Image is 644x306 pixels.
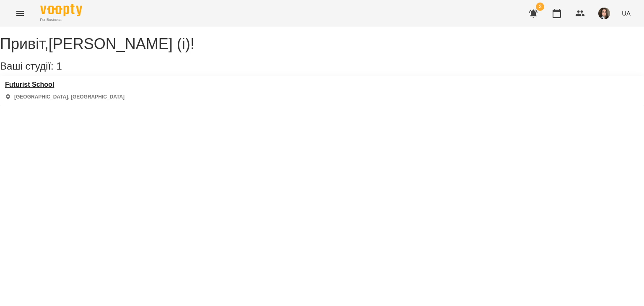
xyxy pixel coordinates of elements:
[40,4,82,16] img: Voopty Logo
[618,5,634,21] button: UA
[622,9,631,18] span: UA
[14,93,125,101] p: [GEOGRAPHIC_DATA], [GEOGRAPHIC_DATA]
[5,81,125,88] a: Futurist School
[598,8,610,19] img: 44d3d6facc12e0fb6bd7f330c78647dd.jfif
[10,3,30,23] button: Menu
[56,60,62,72] span: 1
[536,3,544,11] span: 2
[40,17,82,23] span: For Business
